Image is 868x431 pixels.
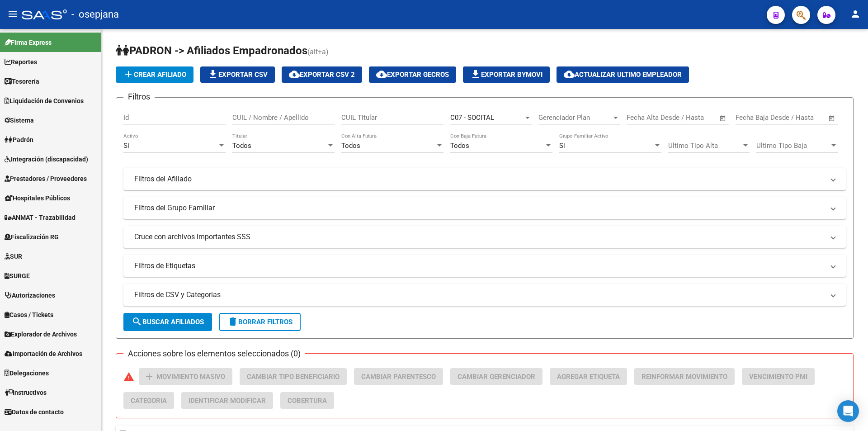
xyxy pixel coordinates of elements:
button: Cambiar Tipo Beneficiario [240,368,347,385]
span: PADRON -> Afiliados Empadronados [116,44,307,57]
button: Agregar Etiqueta [550,368,627,385]
span: C07 - SOCITAL [450,114,494,122]
span: Actualizar ultimo Empleador [564,71,682,79]
mat-expansion-panel-header: Filtros de CSV y Categorias [123,284,846,306]
span: Si [123,142,129,150]
span: Hospitales Públicos [5,193,70,203]
h3: Acciones sobre los elementos seleccionados (0) [123,347,305,360]
span: Cobertura [288,397,327,405]
div: Open Intercom Messenger [837,400,859,422]
button: Cambiar Parentesco [354,368,443,385]
mat-icon: cloud_download [564,69,575,80]
input: Start date [627,114,656,122]
button: Cobertura [280,392,334,409]
span: Exportar Bymovi [470,71,542,79]
span: Todos [232,142,251,150]
span: Fiscalización RG [5,232,59,242]
span: Reportes [5,57,37,67]
span: Integración (discapacidad) [5,154,88,164]
button: Exportar CSV [200,66,275,83]
mat-icon: file_download [208,69,218,80]
button: Reinformar Movimiento [634,368,735,385]
button: Vencimiento PMI [742,368,815,385]
mat-expansion-panel-header: Filtros del Grupo Familiar [123,197,846,219]
button: Identificar Modificar [181,392,273,409]
span: Sistema [5,115,34,125]
button: Exportar CSV 2 [282,66,362,83]
span: Movimiento Masivo [156,373,225,381]
span: Exportar GECROS [376,71,449,79]
mat-icon: cloud_download [376,69,387,80]
span: - osepjana [71,5,119,24]
span: Tesorería [5,76,39,86]
button: Categoria [123,392,174,409]
mat-icon: search [132,316,142,327]
mat-panel-title: Filtros de Etiquetas [134,261,824,271]
span: Vencimiento PMI [749,373,807,381]
button: Open calendar [718,113,728,123]
mat-icon: warning [123,371,134,382]
mat-icon: cloud_download [289,69,300,80]
mat-panel-title: Filtros del Afiliado [134,174,824,184]
span: ANMAT - Trazabilidad [5,213,75,223]
span: Cambiar Tipo Beneficiario [247,373,340,381]
mat-panel-title: Filtros del Grupo Familiar [134,203,824,213]
mat-icon: delete [227,316,238,327]
mat-icon: add [123,69,134,80]
span: Liquidación de Convenios [5,96,84,106]
button: Crear Afiliado [116,66,193,83]
span: Si [559,142,565,150]
button: Borrar Filtros [219,313,301,331]
span: Exportar CSV [208,71,268,79]
mat-panel-title: Filtros de CSV y Categorias [134,290,824,300]
span: Agregar Etiqueta [557,373,620,381]
button: Cambiar Gerenciador [450,368,542,385]
button: Actualizar ultimo Empleador [557,66,689,83]
span: Borrar Filtros [227,318,292,326]
button: Open calendar [827,113,837,123]
span: Buscar Afiliados [132,318,204,326]
span: Importación de Archivos [5,349,82,359]
span: Datos de contacto [5,407,64,417]
h3: Filtros [123,90,155,103]
span: SURGE [5,271,30,281]
span: Casos / Tickets [5,310,53,320]
span: Todos [341,142,360,150]
span: Autorizaciones [5,290,55,300]
input: End date [664,114,708,122]
span: Todos [450,142,469,150]
button: Movimiento Masivo [139,368,232,385]
mat-icon: file_download [470,69,481,80]
span: Identificar Modificar [189,397,266,405]
mat-icon: add [144,371,155,382]
span: Prestadores / Proveedores [5,174,87,184]
span: Padrón [5,135,33,145]
span: Cambiar Gerenciador [458,373,535,381]
span: Crear Afiliado [123,71,186,79]
span: Ultimo Tipo Alta [668,142,741,150]
mat-icon: menu [7,9,18,19]
span: Ultimo Tipo Baja [756,142,830,150]
button: Buscar Afiliados [123,313,212,331]
span: Categoria [131,397,167,405]
span: Gerenciador Plan [538,114,612,122]
span: Exportar CSV 2 [289,71,355,79]
span: Reinformar Movimiento [642,373,727,381]
span: Firma Express [5,38,52,47]
button: Exportar Bymovi [463,66,550,83]
span: SUR [5,251,22,261]
span: (alt+a) [307,47,329,56]
button: Exportar GECROS [369,66,456,83]
input: End date [773,114,817,122]
mat-panel-title: Cruce con archivos importantes SSS [134,232,824,242]
mat-expansion-panel-header: Cruce con archivos importantes SSS [123,226,846,248]
span: Instructivos [5,388,47,398]
mat-icon: person [850,9,861,19]
span: Delegaciones [5,368,49,378]
input: Start date [736,114,765,122]
span: Explorador de Archivos [5,329,77,339]
mat-expansion-panel-header: Filtros del Afiliado [123,168,846,190]
mat-expansion-panel-header: Filtros de Etiquetas [123,255,846,277]
span: Cambiar Parentesco [361,373,436,381]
